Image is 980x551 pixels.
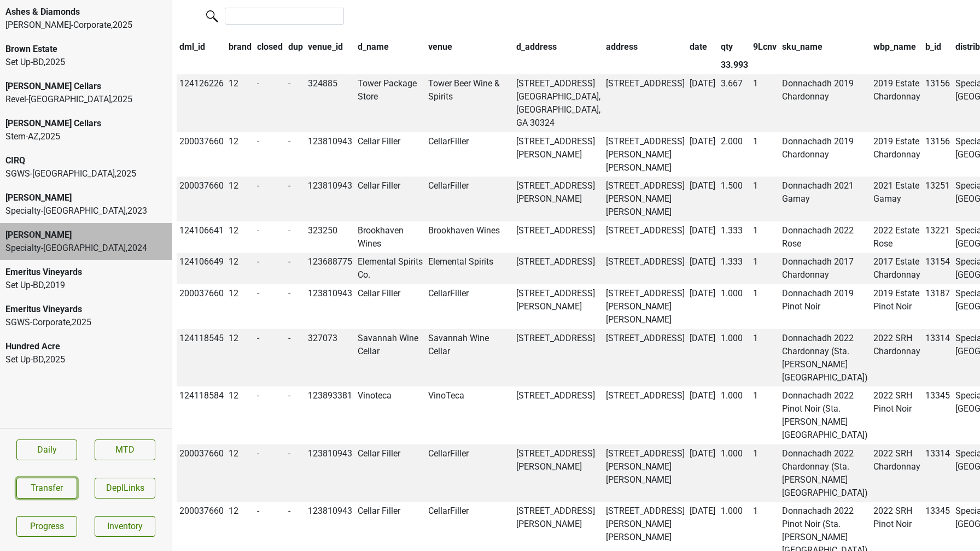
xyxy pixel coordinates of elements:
[254,253,285,285] td: -
[687,329,718,387] td: [DATE]
[254,386,285,444] td: -
[226,253,255,285] td: 12
[355,253,426,285] td: Elemental Spirits Co.
[305,386,355,444] td: 123893381
[5,19,166,32] div: [PERSON_NAME]-Corporate , 2025
[426,38,514,56] th: venue: activate to sort column ascending
[923,386,953,444] td: 13345
[923,329,953,387] td: 13314
[5,154,166,167] div: CIRQ
[603,253,687,285] td: [STREET_ADDRESS]
[603,444,687,502] td: [STREET_ADDRESS][PERSON_NAME][PERSON_NAME]
[177,329,226,387] td: 124118545
[603,221,687,253] td: [STREET_ADDRESS]
[779,284,871,329] td: Donnachadh 2019 Pinot Noir
[687,38,718,56] th: date: activate to sort column ascending
[305,177,355,221] td: 123810943
[923,38,953,56] th: b_id: activate to sort column ascending
[687,177,718,221] td: [DATE]
[687,284,718,329] td: [DATE]
[426,386,514,444] td: VinoTeca
[5,93,166,106] div: Revel-[GEOGRAPHIC_DATA] , 2025
[285,74,306,132] td: -
[285,284,306,329] td: -
[177,386,226,444] td: 124118584
[254,177,285,221] td: -
[355,386,426,444] td: Vinoteca
[355,444,426,502] td: Cellar Filler
[5,340,166,353] div: Hundred Acre
[718,38,751,56] th: qty: activate to sort column ascending
[871,444,923,502] td: 2022 SRH Chardonnay
[226,444,255,502] td: 12
[226,132,255,177] td: 12
[779,132,871,177] td: Donnachadh 2019 Chardonnay
[426,329,514,387] td: Savannah Wine Cellar
[5,242,166,255] div: Specialty-[GEOGRAPHIC_DATA] , 2024
[603,132,687,177] td: [STREET_ADDRESS][PERSON_NAME][PERSON_NAME]
[305,329,355,387] td: 327073
[923,74,953,132] td: 13156
[177,253,226,285] td: 124106649
[751,38,780,56] th: 9Lcnv: activate to sort column ascending
[305,74,355,132] td: 324885
[718,444,751,502] td: 1.000
[16,516,77,537] a: Progress
[177,444,226,502] td: 200037660
[285,444,306,502] td: -
[285,253,306,285] td: -
[751,284,780,329] td: 1
[5,167,166,180] div: SGWS-[GEOGRAPHIC_DATA] , 2025
[687,74,718,132] td: [DATE]
[514,177,603,221] td: [STREET_ADDRESS][PERSON_NAME]
[5,279,166,292] div: Set Up-BD , 2019
[751,74,780,132] td: 1
[285,386,306,444] td: -
[285,177,306,221] td: -
[514,74,603,132] td: [STREET_ADDRESS] [GEOGRAPHIC_DATA], [GEOGRAPHIC_DATA], GA 30324
[718,284,751,329] td: 1.000
[603,386,687,444] td: [STREET_ADDRESS]
[779,444,871,502] td: Donnachadh 2022 Chardonnay (Sta. [PERSON_NAME][GEOGRAPHIC_DATA])
[718,253,751,285] td: 1.333
[95,439,155,460] a: MTD
[226,38,255,56] th: brand: activate to sort column ascending
[603,177,687,221] td: [STREET_ADDRESS][PERSON_NAME][PERSON_NAME]
[95,478,155,499] button: DeplLinks
[426,253,514,285] td: Elemental Spirits
[871,386,923,444] td: 2022 SRH Pinot Noir
[177,132,226,177] td: 200037660
[355,177,426,221] td: Cellar Filler
[718,132,751,177] td: 2.000
[923,284,953,329] td: 13187
[5,5,166,19] div: Ashes & Diamonds
[514,38,603,56] th: d_address: activate to sort column ascending
[355,329,426,387] td: Savannah Wine Cellar
[177,284,226,329] td: 200037660
[751,253,780,285] td: 1
[5,353,166,366] div: Set Up-BD , 2025
[871,74,923,132] td: 2019 Estate Chardonnay
[254,444,285,502] td: -
[514,132,603,177] td: [STREET_ADDRESS][PERSON_NAME]
[355,74,426,132] td: Tower Package Store
[751,386,780,444] td: 1
[514,329,603,387] td: [STREET_ADDRESS]
[687,386,718,444] td: [DATE]
[5,303,166,316] div: Emeritus Vineyards
[779,74,871,132] td: Donnachadh 2019 Chardonnay
[226,284,255,329] td: 12
[16,478,77,499] button: Transfer
[305,444,355,502] td: 123810943
[923,444,953,502] td: 13314
[426,132,514,177] td: CellarFiller
[305,284,355,329] td: 123810943
[226,221,255,253] td: 12
[285,221,306,253] td: -
[751,329,780,387] td: 1
[779,253,871,285] td: Donnachadh 2017 Chardonnay
[355,221,426,253] td: Brookhaven Wines
[871,221,923,253] td: 2022 Estate Rose
[603,284,687,329] td: [STREET_ADDRESS][PERSON_NAME][PERSON_NAME]
[5,130,166,143] div: Stem-AZ , 2025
